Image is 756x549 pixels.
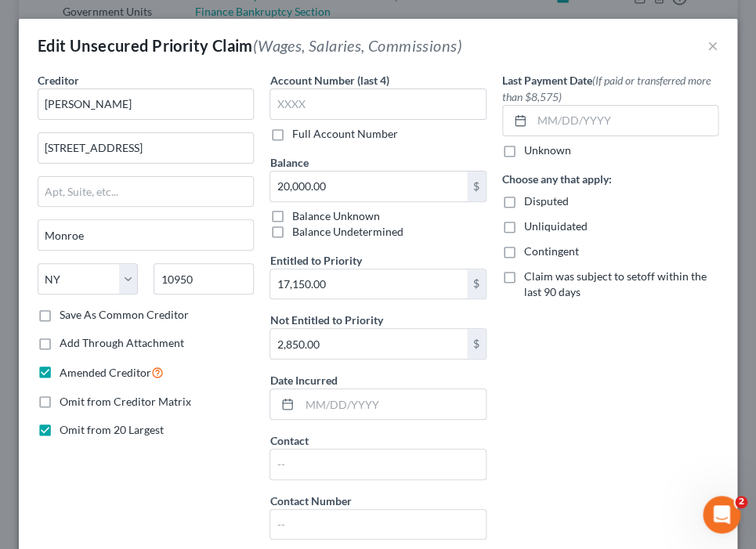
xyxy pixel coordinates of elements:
[532,106,718,135] input: MM/DD/YYYY
[291,208,379,224] label: Balance Unknown
[38,34,462,56] div: Edit Unsecured Priority Claim
[38,133,253,163] input: Enter address...
[269,72,389,88] label: Account Number (last 4)
[524,219,588,233] span: Unliquidated
[60,307,189,323] label: Save As Common Creditor
[524,194,569,208] span: Disputed
[524,143,571,158] label: Unknown
[707,36,718,55] button: ×
[703,496,740,533] iframe: Intercom live chat
[38,220,253,250] input: Enter city...
[60,335,184,351] label: Add Through Attachment
[502,171,612,187] label: Choose any that apply:
[291,126,397,142] label: Full Account Number
[502,74,711,103] span: (If paid or transferred more than $8,575)
[269,252,361,269] label: Entitled to Priority
[60,395,191,408] span: Omit from Creditor Matrix
[38,177,253,207] input: Apt, Suite, etc...
[524,244,579,258] span: Contingent
[291,224,403,240] label: Balance Undetermined
[38,74,79,87] span: Creditor
[735,496,747,508] span: 2
[60,423,164,436] span: Omit from 20 Largest
[467,329,486,359] div: $
[270,172,466,201] input: 0.00
[502,72,718,105] label: Last Payment Date
[38,88,254,120] input: Search creditor by name...
[270,269,466,299] input: 0.00
[269,493,351,509] label: Contact Number
[270,510,485,540] input: --
[270,329,466,359] input: 0.00
[467,172,486,201] div: $
[269,372,337,388] label: Date Incurred
[154,263,254,294] input: Enter zip...
[269,154,308,171] label: Balance
[253,36,462,55] span: (Wages, Salaries, Commissions)
[60,366,151,379] span: Amended Creditor
[269,88,486,120] input: XXXX
[524,269,707,298] span: Claim was subject to setoff within the last 90 days
[269,312,382,328] label: Not Entitled to Priority
[467,269,486,299] div: $
[270,450,485,479] input: --
[299,389,485,419] input: MM/DD/YYYY
[269,432,308,449] label: Contact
